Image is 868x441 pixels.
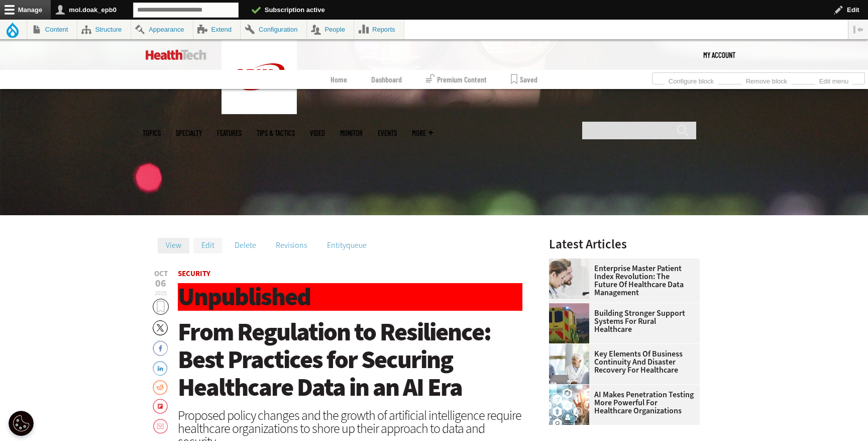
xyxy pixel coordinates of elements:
[815,74,852,85] a: Edit menu
[549,344,589,384] img: incident response team discusses around a table
[354,20,404,39] a: Reports
[848,20,868,39] button: Vertical orientation
[143,129,161,137] span: Topics
[703,40,735,70] a: My Account
[178,315,491,404] span: From Regulation to Resilience: Best Practices for Securing Healthcare Data in an AI Era
[703,40,735,70] div: User menu
[178,283,522,311] h1: Unpublished
[310,129,325,137] a: Video
[153,270,169,278] span: Oct
[153,279,169,289] span: 06
[412,129,433,137] span: More
[146,50,206,60] img: Home
[257,129,295,137] a: Tips & Tactics
[549,309,694,333] a: Building Stronger Support Systems for Rural Healthcare
[178,269,210,279] a: Security
[217,129,242,137] a: Features
[511,70,537,89] a: Saved
[549,385,594,393] a: Healthcare and hacking concept
[176,129,202,137] span: Specialty
[549,385,589,425] img: Healthcare and hacking concept
[27,20,77,39] a: Content
[742,74,791,85] a: Remove block
[549,303,589,343] img: ambulance driving down country road at sunset
[158,238,189,253] a: View
[549,264,694,297] a: Enterprise Master Patient Index Revolution: The Future of Healthcare Data Management
[549,350,694,374] a: Key Elements of Business Continuity and Disaster Recovery for Healthcare
[193,20,241,39] a: Extend
[378,129,397,137] a: Events
[549,303,594,311] a: ambulance driving down country road at sunset
[549,391,694,415] a: AI Makes Penetration Testing More Powerful for Healthcare Organizations
[371,70,402,89] a: Dashboard
[227,238,264,253] a: Delete
[331,70,347,89] a: Home
[241,20,306,39] a: Configuration
[549,258,589,299] img: medical researchers look at data on desktop monitor
[549,344,594,352] a: incident response team discusses around a table
[549,258,594,267] a: medical researchers look at data on desktop monitor
[222,106,297,117] a: CDW
[77,20,131,39] a: Structure
[319,238,375,253] a: Entityqueue
[340,129,363,137] a: MonITor
[665,74,718,85] a: Configure block
[307,20,354,39] a: People
[549,238,700,250] h3: Latest Articles
[155,289,167,297] span: 2025
[131,20,193,39] a: Appearance
[9,411,34,436] div: Cookie Settings
[193,238,223,253] a: Edit
[222,40,297,114] img: Home
[9,411,34,436] button: Open Preferences
[426,70,487,89] a: Premium Content
[268,238,315,253] a: Revisions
